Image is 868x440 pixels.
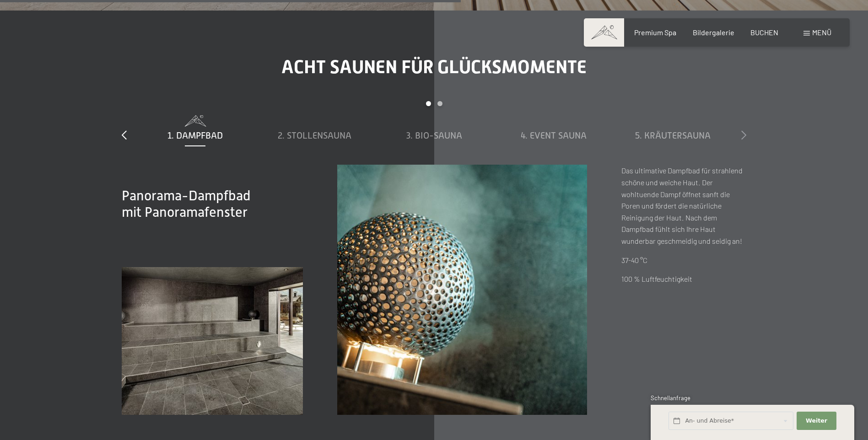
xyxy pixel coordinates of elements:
[797,412,836,430] button: Weiter
[621,165,746,247] p: Das ultimative Dampfbad für strahlend schöne und weiche Haut. Der wohltuende Dampf öffnet sanft d...
[281,56,587,78] span: Acht Saunen für Glücksmomente
[337,165,587,414] img: Ein Wellness-Urlaub in Südtirol – 7.700 m² Spa, 10 Saunen
[437,101,442,106] div: Carousel Page 2
[750,28,778,37] a: BUCHEN
[122,267,303,415] img: Wellnesshotels - Sauna - Erholung - Adults only - Ahrntal
[135,101,733,115] div: Carousel Pagination
[621,254,746,266] p: 37-40 °C
[406,130,462,140] span: 3. Bio-Sauna
[634,28,676,37] a: Premium Spa
[167,130,223,140] span: 1. Dampfbad
[651,394,690,402] span: Schnellanfrage
[806,417,827,425] span: Weiter
[426,101,431,106] div: Carousel Page 1 (Current Slide)
[635,130,711,140] span: 5. Kräutersauna
[521,130,587,140] span: 4. Event Sauna
[693,28,734,37] a: Bildergalerie
[812,28,831,37] span: Menü
[122,188,251,220] span: Panorama-Dampfbad mit Panoramafenster
[278,130,351,140] span: 2. Stollensauna
[621,273,746,285] p: 100 % Luftfeuchtigkeit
